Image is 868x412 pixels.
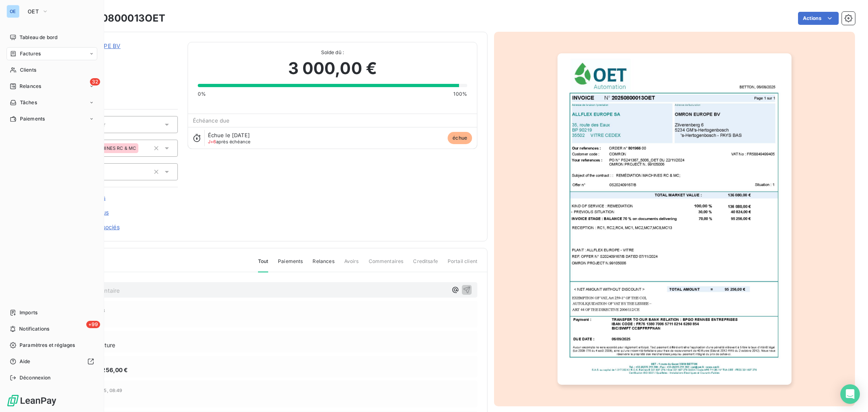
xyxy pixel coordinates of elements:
span: après échéance [208,139,251,144]
span: Paramètres et réglages [20,342,75,349]
span: échue [448,132,472,144]
span: Imports [20,309,37,316]
span: Factures [20,50,41,57]
span: Tableau de bord [20,34,57,41]
img: Logo LeanPay [7,394,57,407]
span: Aide [20,358,31,365]
span: 0% [198,90,206,98]
span: 32 [90,78,100,85]
span: Solde dû : [198,49,467,56]
span: Notifications [19,325,49,333]
span: Commentaires [369,258,404,272]
span: Paiements [278,258,303,272]
span: Tâches [20,99,37,106]
span: COMRON [64,52,178,58]
span: Avoirs [344,258,359,272]
span: 3 000,00 € [288,56,377,81]
h3: 20250800013OET [76,11,165,26]
span: J+6 [208,139,216,145]
div: OE [7,5,20,18]
span: Échéance due [193,117,230,124]
div: Open Intercom Messenger [840,384,860,404]
span: 100% [453,90,467,98]
span: OET [28,8,39,15]
span: Relances [313,258,334,272]
span: Déconnexion [20,374,51,381]
span: +99 [86,321,100,328]
span: Creditsafe [413,258,438,272]
span: Portail client [448,258,477,272]
span: Échue le [DATE] [208,132,250,138]
a: Aide [7,355,97,368]
span: 92 256,00 € [93,366,128,374]
button: Actions [798,12,839,25]
span: Relances [20,83,41,90]
img: invoice_thumbnail [558,53,791,385]
span: Tout [258,258,269,272]
span: Paiements [20,115,45,123]
span: Clients [20,66,36,74]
